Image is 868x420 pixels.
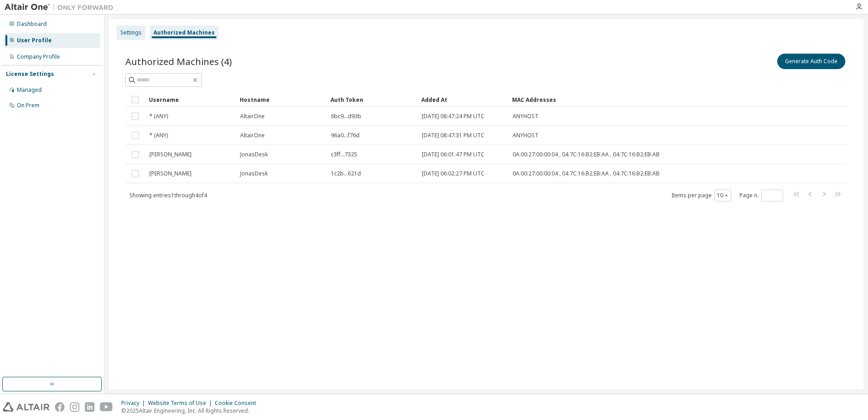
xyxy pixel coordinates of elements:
span: ANYHOST [513,132,538,139]
img: instagram.svg [70,402,79,412]
div: License Settings [6,70,54,78]
span: 6bc9...d93b [331,113,361,120]
span: Page n. [740,190,783,201]
span: AltairOne [240,132,265,139]
span: * (ANY) [149,132,168,139]
div: Cookie Consent [215,400,261,407]
div: Hostname [240,92,323,107]
span: [DATE] 06:02:27 PM UTC [422,170,484,177]
span: [DATE] 08:47:31 PM UTC [422,132,484,139]
img: youtube.svg [100,402,113,412]
span: 1c2b...621d [331,170,361,177]
span: ANYHOST [513,113,538,120]
div: Added At [421,92,505,107]
div: User Profile [17,37,52,44]
span: AltairOne [240,113,265,120]
span: * (ANY) [149,113,168,120]
div: MAC Addresses [512,92,752,107]
div: Username [149,92,232,107]
div: Website Terms of Use [148,400,215,407]
img: linkedin.svg [85,402,94,412]
span: Authorized Machines (4) [125,55,232,68]
span: c3ff...7325 [331,151,357,158]
p: © 2025 Altair Engineering, Inc. All Rights Reserved. [121,407,261,415]
div: On Prem [17,102,39,109]
span: [DATE] 08:47:24 PM UTC [422,113,484,120]
div: Auth Token [330,92,414,107]
div: Company Profile [17,53,60,60]
span: JonasDesk [240,151,268,158]
button: Generate Auth Code [777,54,845,69]
img: Altair One [5,3,118,12]
span: [DATE] 06:01:47 PM UTC [422,151,484,158]
div: Privacy [121,400,148,407]
span: 96a0...f76d [331,132,360,139]
div: Settings [120,29,142,36]
span: 0A:00:27:00:00:04 , 04:7C:16:B2:EB:AA , 04:7C:16:B2:EB:AB [513,170,660,177]
button: 10 [717,192,729,199]
img: facebook.svg [55,402,64,412]
span: 0A:00:27:00:00:04 , 04:7C:16:B2:EB:AA , 04:7C:16:B2:EB:AB [513,151,660,158]
div: Dashboard [17,20,47,28]
span: [PERSON_NAME] [149,170,192,177]
div: Authorized Machines [153,29,215,36]
span: Items per page [671,190,731,201]
span: [PERSON_NAME] [149,151,192,158]
img: altair_logo.svg [3,402,49,412]
div: Managed [17,86,42,94]
span: JonasDesk [240,170,268,177]
span: Showing entries 1 through 4 of 4 [129,191,207,199]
